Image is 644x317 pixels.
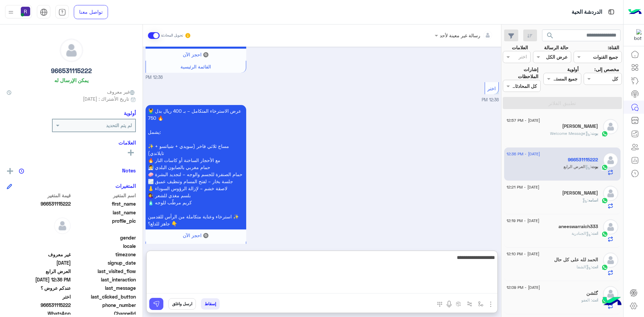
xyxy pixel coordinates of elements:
span: profile_pic [72,217,136,233]
span: gender [72,234,136,241]
label: العلامات [512,44,528,51]
img: notes [19,168,24,174]
span: بوت [591,164,598,169]
span: انت [592,298,598,303]
span: [DATE] - 12:21 PM [506,184,539,190]
span: : العرض الرابع [563,164,591,169]
h5: 966531115222 [51,67,92,75]
span: 🔘 احجز الآن [183,232,209,238]
span: null [7,234,71,241]
h6: المتغيرات [115,183,136,189]
span: قيمة المتغير [7,192,71,199]
span: 2 [7,310,71,317]
img: defaultAdmin.png [603,186,618,201]
img: tab [58,8,66,16]
img: defaultAdmin.png [54,217,71,234]
img: tab [607,8,615,16]
img: WhatsApp [601,164,608,171]
img: Logo [628,5,642,19]
span: اسم المتغير [72,192,136,199]
span: انت [592,264,598,269]
button: search [542,30,558,44]
label: حالة الرسالة [544,44,569,51]
span: : [582,198,588,203]
span: اسامه [588,198,598,203]
span: : Welcome Message [550,131,591,136]
span: first_name [72,200,136,207]
span: last_clicked_button [72,293,136,300]
img: send voice note [445,300,453,308]
span: signup_date [72,259,136,266]
span: last_interaction [72,276,136,283]
span: [DATE] - 12:09 PM [506,284,540,290]
span: القائمة الرئيسية [180,64,211,69]
h5: aneeswarraich333 [558,224,598,229]
span: last_name [72,209,136,216]
img: make a call [437,302,442,307]
button: إسقاط [201,298,220,310]
span: العفو [581,298,592,303]
h5: IlyAs khAn [562,123,598,129]
span: : الشفا [577,264,592,269]
img: WhatsApp [601,130,608,137]
img: send attachment [487,300,495,308]
img: defaultAdmin.png [603,253,618,268]
span: عندكم عروض ؟ [7,284,71,292]
img: defaultAdmin.png [603,119,618,134]
button: Trigger scenario [464,298,475,309]
span: [DATE] - 12:10 PM [506,251,539,257]
div: اختر [519,53,528,62]
p: الدردشة الحية [572,8,602,17]
span: locale [72,243,136,250]
h5: الحمد لله على كل حال [554,257,598,263]
h6: أولوية [124,110,136,116]
span: بوت [591,131,598,136]
button: select flow [475,298,486,309]
span: 🔘 احجز الآن [183,52,209,57]
a: تواصل معنا [74,5,108,19]
button: تطبيق الفلاتر [503,97,622,109]
img: WhatsApp [601,264,608,271]
span: 12:36 PM [482,97,499,102]
span: last_visited_flow [72,268,136,275]
h5: اسامه محمد [562,190,598,196]
p: 28/8/2025, 12:36 PM [146,105,246,229]
span: تاريخ الأشتراك : [DATE] [83,95,129,102]
span: غير معروف [107,88,136,95]
span: 12:36 PM [146,74,163,81]
label: القناة: [608,44,619,51]
span: : الجنادرية [572,231,592,236]
span: search [546,32,554,40]
label: إشارات الملاحظات [503,66,538,80]
span: ChannelId [72,310,136,317]
span: العرض الرابع [7,268,71,275]
img: create order [456,301,461,307]
span: 2025-08-28T09:35:33.055Z [7,259,71,266]
img: WhatsApp [601,231,608,237]
img: WhatsApp [601,197,608,204]
span: [DATE] - 12:36 PM [506,151,540,157]
span: [DATE] - 12:19 PM [506,218,539,224]
img: 322853014244696 [630,29,642,41]
h5: 966531115222 [568,157,598,163]
img: hulul-logo.png [600,290,624,314]
small: تحويل المحادثة [161,33,183,38]
img: userImage [21,7,30,16]
h6: العلامات [7,140,136,146]
span: timezone [72,251,136,258]
img: select flow [478,301,483,307]
span: غير معروف [7,251,71,258]
label: أولوية [567,66,579,73]
a: tab [55,5,69,19]
img: defaultAdmin.png [60,39,83,62]
label: مخصص إلى: [594,66,619,73]
img: send message [153,301,160,307]
span: null [7,243,71,250]
img: defaultAdmin.png [603,286,618,301]
img: Trigger scenario [467,301,472,307]
span: 966531115222 [7,302,71,309]
img: defaultAdmin.png [603,153,618,168]
h5: گلشن [586,290,598,296]
img: tab [40,8,48,16]
h6: يمكن الإرسال له [54,77,89,83]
